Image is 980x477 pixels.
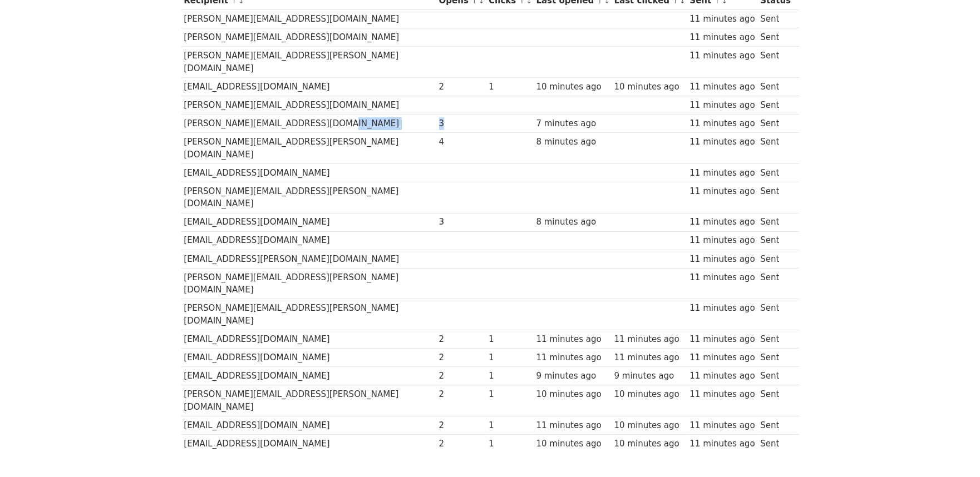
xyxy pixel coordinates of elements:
div: 2 [439,81,484,93]
td: Sent [757,182,793,213]
div: 1 [489,388,531,401]
div: 11 minutes ago [690,136,755,148]
td: [PERSON_NAME][EMAIL_ADDRESS][DOMAIN_NAME] [181,96,436,115]
div: 11 minutes ago [690,117,755,130]
div: 11 minutes ago [690,333,755,346]
td: [PERSON_NAME][EMAIL_ADDRESS][PERSON_NAME][DOMAIN_NAME] [181,133,436,164]
div: 10 minutes ago [614,81,684,93]
td: Sent [757,133,793,164]
div: 10 minutes ago [536,81,609,93]
div: 2 [439,419,484,432]
div: 1 [489,419,531,432]
div: 11 minutes ago [614,351,684,364]
div: 2 [439,333,484,346]
td: Sent [757,367,793,385]
div: 11 minutes ago [690,99,755,112]
td: [EMAIL_ADDRESS][DOMAIN_NAME] [181,330,436,349]
td: Sent [757,77,793,96]
div: 10 minutes ago [614,438,684,450]
td: [PERSON_NAME][EMAIL_ADDRESS][PERSON_NAME][DOMAIN_NAME] [181,299,436,330]
div: 1 [489,81,531,93]
div: 2 [439,351,484,364]
td: [PERSON_NAME][EMAIL_ADDRESS][PERSON_NAME][DOMAIN_NAME] [181,268,436,299]
div: 10 minutes ago [536,388,609,401]
td: Sent [757,250,793,268]
td: [PERSON_NAME][EMAIL_ADDRESS][PERSON_NAME][DOMAIN_NAME] [181,385,436,416]
div: 9 minutes ago [614,370,684,382]
td: [PERSON_NAME][EMAIL_ADDRESS][DOMAIN_NAME] [181,10,436,28]
td: [EMAIL_ADDRESS][DOMAIN_NAME] [181,213,436,231]
td: Sent [757,330,793,349]
div: 3 [439,216,484,228]
td: Sent [757,28,793,47]
div: 11 minutes ago [690,419,755,432]
td: [PERSON_NAME][EMAIL_ADDRESS][DOMAIN_NAME] [181,28,436,47]
td: [PERSON_NAME][EMAIL_ADDRESS][PERSON_NAME][DOMAIN_NAME] [181,47,436,78]
div: 8 minutes ago [536,216,609,228]
div: 9 minutes ago [536,370,609,382]
td: Sent [757,96,793,115]
td: Sent [757,213,793,231]
td: [EMAIL_ADDRESS][DOMAIN_NAME] [181,416,436,434]
div: 1 [489,438,531,450]
td: [EMAIL_ADDRESS][DOMAIN_NAME] [181,231,436,250]
div: 4 [439,136,484,148]
td: Sent [757,416,793,434]
div: 10 minutes ago [614,388,684,401]
iframe: Chat Widget [924,424,980,477]
div: 11 minutes ago [614,333,684,346]
div: 10 minutes ago [614,419,684,432]
div: 11 minutes ago [690,253,755,266]
div: 11 minutes ago [536,351,609,364]
div: 11 minutes ago [690,388,755,401]
td: [PERSON_NAME][EMAIL_ADDRESS][DOMAIN_NAME] [181,115,436,133]
div: 8 minutes ago [536,136,609,148]
div: 11 minutes ago [690,49,755,62]
div: 1 [489,370,531,382]
div: 2 [439,438,484,450]
div: 11 minutes ago [690,302,755,315]
td: [EMAIL_ADDRESS][DOMAIN_NAME] [181,77,436,96]
div: 11 minutes ago [690,351,755,364]
td: Sent [757,10,793,28]
div: 1 [489,333,531,346]
div: 11 minutes ago [690,185,755,198]
div: 3 [439,117,484,130]
td: [EMAIL_ADDRESS][DOMAIN_NAME] [181,163,436,182]
div: 11 minutes ago [690,370,755,382]
div: 7 minutes ago [536,117,609,130]
td: Sent [757,231,793,250]
td: Sent [757,268,793,299]
div: 11 minutes ago [690,216,755,228]
td: Sent [757,299,793,330]
td: Sent [757,115,793,133]
div: 11 minutes ago [536,333,609,346]
td: Sent [757,163,793,182]
div: 11 minutes ago [690,438,755,450]
div: 11 minutes ago [690,167,755,180]
div: 2 [439,388,484,401]
div: 11 minutes ago [690,13,755,26]
td: Sent [757,385,793,416]
div: 11 minutes ago [536,419,609,432]
div: 11 minutes ago [690,234,755,247]
div: 2 [439,370,484,382]
td: Sent [757,349,793,367]
div: 11 minutes ago [690,271,755,284]
td: [PERSON_NAME][EMAIL_ADDRESS][PERSON_NAME][DOMAIN_NAME] [181,182,436,213]
td: [EMAIL_ADDRESS][DOMAIN_NAME] [181,367,436,385]
div: 11 minutes ago [690,31,755,44]
div: 1 [489,351,531,364]
td: Sent [757,434,793,453]
div: 10 minutes ago [536,438,609,450]
td: [EMAIL_ADDRESS][DOMAIN_NAME] [181,434,436,453]
td: [EMAIL_ADDRESS][PERSON_NAME][DOMAIN_NAME] [181,250,436,268]
td: [EMAIL_ADDRESS][DOMAIN_NAME] [181,349,436,367]
td: Sent [757,47,793,78]
div: 11 minutes ago [690,81,755,93]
